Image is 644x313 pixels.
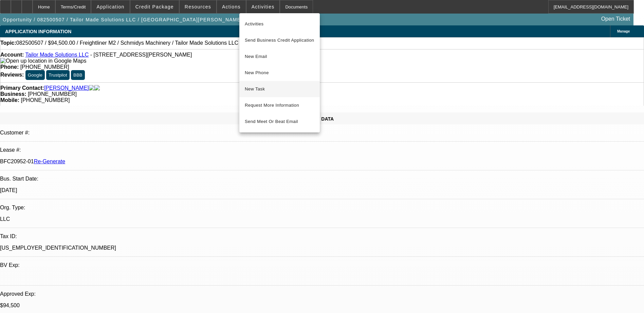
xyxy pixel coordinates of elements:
span: Send Meet Or Beat Email [245,118,314,126]
span: New Email [245,53,314,61]
span: New Phone [245,69,314,77]
span: New Task [245,85,314,93]
span: Request More Information [245,101,314,109]
span: Activities [245,20,314,28]
span: Send Business Credit Application [245,36,314,44]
